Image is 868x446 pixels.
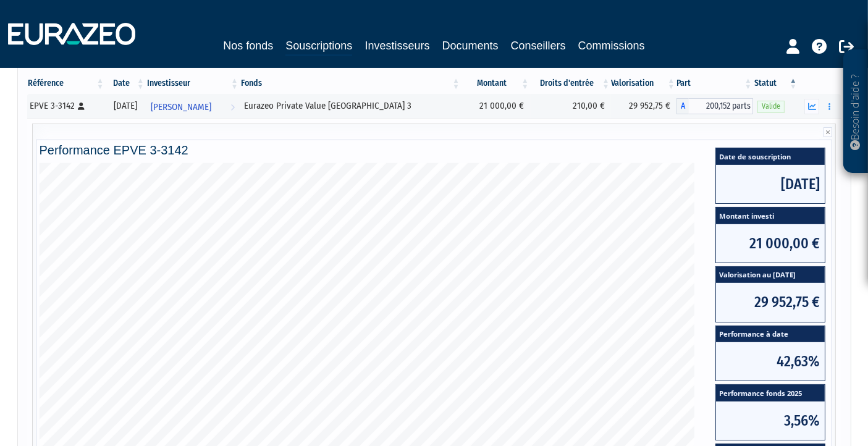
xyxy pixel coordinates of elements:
td: 210,00 € [531,94,612,119]
span: [PERSON_NAME] [151,96,211,119]
span: Performance fonds 2025 [716,385,825,402]
span: Performance à date [716,326,825,343]
a: Conseillers [511,37,566,54]
div: [DATE] [110,99,141,112]
a: Souscriptions [285,37,352,56]
td: 29 952,75 € [611,94,676,119]
th: Valorisation: activer pour trier la colonne par ordre croissant [611,73,676,94]
th: Date: activer pour trier la colonne par ordre croissant [106,73,146,94]
span: 29 952,75 € [716,283,825,321]
img: 1732889491-logotype_eurazeo_blanc_rvb.png [8,23,135,45]
span: 200,152 parts [689,98,754,114]
a: Investisseurs [364,37,429,54]
span: Date de souscription [716,148,825,165]
span: 3,56% [716,402,825,440]
span: Valorisation au [DATE] [716,267,825,284]
i: [Français] Personne physique [78,103,85,110]
div: A - Eurazeo Private Value Europe 3 [676,98,754,114]
a: [PERSON_NAME] [146,94,240,119]
th: Fonds: activer pour trier la colonne par ordre croissant [240,73,461,94]
i: Voir l'investisseur [230,96,235,119]
td: 21 000,00 € [461,94,531,119]
span: Valide [757,101,785,112]
th: Part: activer pour trier la colonne par ordre croissant [676,73,754,94]
span: Montant investi [716,208,825,224]
h4: Performance EPVE 3-3142 [40,143,829,157]
th: Droits d'entrée: activer pour trier la colonne par ordre croissant [531,73,612,94]
span: A [676,98,689,114]
a: Commissions [578,37,645,54]
th: Référence : activer pour trier la colonne par ordre croissant [27,73,106,94]
div: Eurazeo Private Value [GEOGRAPHIC_DATA] 3 [244,99,457,112]
span: 42,63% [716,342,825,381]
th: Montant: activer pour trier la colonne par ordre croissant [461,73,531,94]
th: Statut : activer pour trier la colonne par ordre d&eacute;croissant [753,73,798,94]
a: Documents [442,37,499,54]
a: Nos fonds [223,37,273,54]
th: Investisseur: activer pour trier la colonne par ordre croissant [146,73,240,94]
div: EPVE 3-3142 [30,99,101,112]
span: [DATE] [716,165,825,203]
span: 21 000,00 € [716,224,825,263]
p: Besoin d'aide ? [849,56,863,167]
